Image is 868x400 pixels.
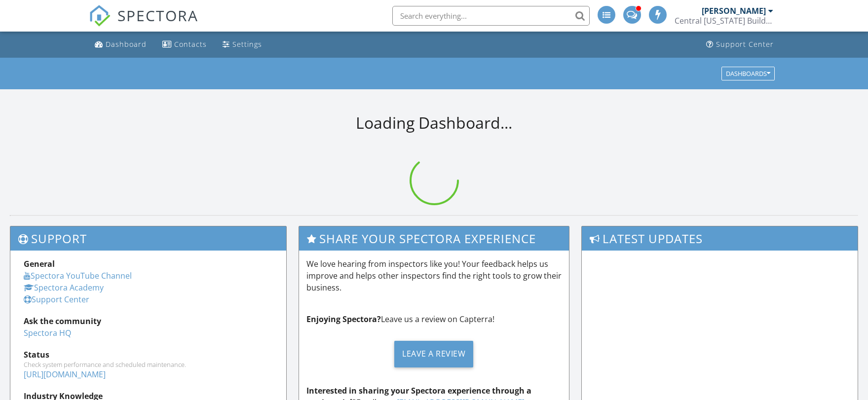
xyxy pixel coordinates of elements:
[299,226,569,251] h3: Share Your Spectora Experience
[219,36,266,54] a: Settings
[89,5,111,27] img: The Best Home Inspection Software - Spectora
[91,36,151,54] a: Dashboard
[702,6,766,16] div: [PERSON_NAME]
[89,13,198,34] a: SPECTORA
[721,67,775,80] button: Dashboards
[306,314,381,325] strong: Enjoying Spectora?
[306,333,562,375] a: Leave a Review
[158,36,211,54] a: Contacts
[394,341,473,367] div: Leave a Review
[24,361,273,368] div: Check system performance and scheduled maintenance.
[392,6,590,26] input: Search everything...
[24,258,55,269] strong: General
[24,294,89,305] a: Support Center
[117,5,198,26] span: SPECTORA
[726,70,770,77] div: Dashboards
[582,226,858,251] h3: Latest Updates
[306,258,562,293] p: We love hearing from inspectors like you! Your feedback helps us improve and helps other inspecto...
[702,36,778,54] a: Support Center
[24,349,273,361] div: Status
[24,327,71,338] a: Spectora HQ
[10,226,286,251] h3: Support
[306,313,562,325] p: Leave us a review on Capterra!
[24,315,273,327] div: Ask the community
[24,270,132,281] a: Spectora YouTube Channel
[232,39,262,49] div: Settings
[716,39,774,49] div: Support Center
[675,16,773,26] div: Central Florida Building Inspectors
[106,39,147,49] div: Dashboard
[24,282,104,293] a: Spectora Academy
[24,369,106,380] a: [URL][DOMAIN_NAME]
[174,39,207,49] div: Contacts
